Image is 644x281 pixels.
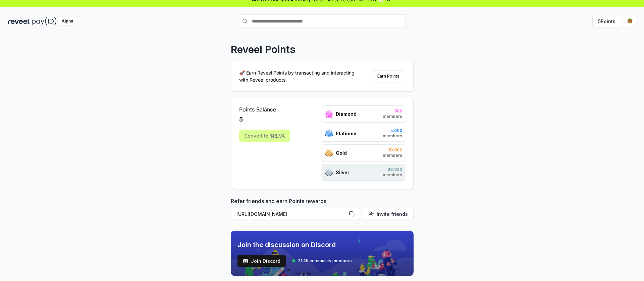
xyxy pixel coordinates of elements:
p: Reveel Points [231,43,296,55]
img: ranks_icon [325,168,333,177]
p: 🚀 Earn Reveel Points by transacting and interacting with Reveel products. [239,69,360,83]
span: Diamond [336,110,357,118]
span: 5.000 [383,128,402,133]
span: Join Discord [251,257,280,265]
span: 5 [239,115,243,124]
span: 500 [383,108,402,114]
span: Gold [336,149,347,156]
img: ranks_icon [325,110,333,118]
div: Refer friends and earn Points rewards [231,197,414,223]
span: members [383,133,402,139]
img: ranks_icon [325,149,333,157]
span: 98.920 [383,167,402,172]
img: ranks_icon [325,129,333,138]
img: test [243,258,248,264]
img: pay_id [32,17,57,26]
button: [URL][DOMAIN_NAME] [231,208,360,220]
a: testJoin Discord [237,255,286,267]
span: 10.000 [383,147,402,153]
span: Silver [336,169,350,176]
span: Points Balance [239,105,290,113]
span: members [383,114,402,119]
span: Invite friends [377,210,408,218]
span: Platinum [336,130,356,137]
span: members [383,153,402,158]
img: discord_banner [231,231,414,276]
div: Alpha [58,17,77,26]
button: Join Discord [237,255,286,267]
span: 31.2K community members [298,258,352,264]
button: Invite friends [363,208,414,220]
img: reveel_dark [8,17,31,26]
span: members [383,172,402,178]
button: Earn Points [372,70,405,82]
span: Join the discussion on Discord [237,240,352,249]
button: 5Points [592,15,621,27]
